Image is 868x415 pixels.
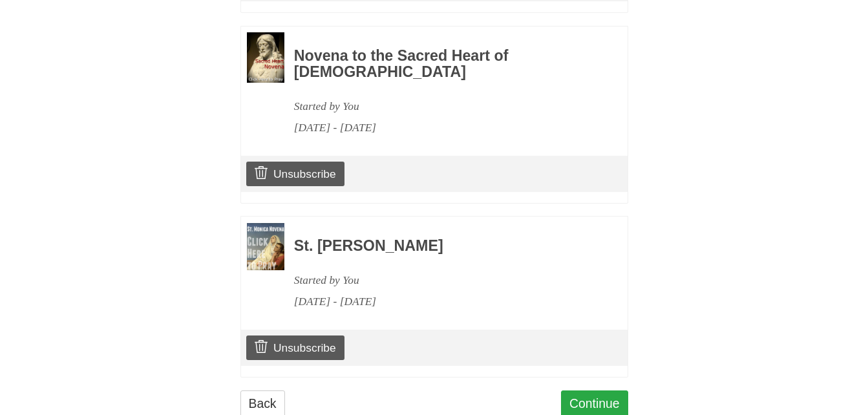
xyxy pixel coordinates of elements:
h3: Novena to the Sacred Heart of [DEMOGRAPHIC_DATA] [294,48,593,81]
img: Novena image [247,223,284,270]
div: [DATE] - [DATE] [294,291,593,312]
h3: St. [PERSON_NAME] [294,238,593,255]
img: Novena image [247,32,284,83]
a: Unsubscribe [246,162,344,186]
div: Started by You [294,270,593,291]
div: Started by You [294,96,593,117]
a: Unsubscribe [246,335,344,360]
div: [DATE] - [DATE] [294,117,593,138]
